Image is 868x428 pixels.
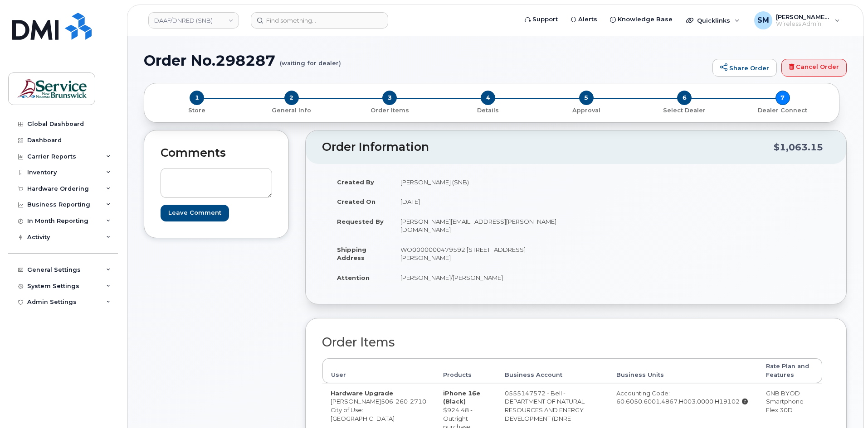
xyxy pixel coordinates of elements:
a: 1 Store [151,105,243,115]
p: Approval [541,106,632,115]
span: 2 [284,91,299,105]
td: [PERSON_NAME][EMAIL_ADDRESS][PERSON_NAME][DOMAIN_NAME] [392,212,569,240]
small: (waiting for dealer) [280,53,341,67]
a: 6 Select Dealer [635,105,734,115]
span: 506 [381,398,426,405]
th: Business Account [497,358,608,383]
p: Store [155,106,239,115]
p: Order Items [344,106,435,115]
strong: Created By [337,178,374,186]
td: WO0000000479592 [STREET_ADDRESS][PERSON_NAME] [392,240,569,268]
a: Share Order [712,59,777,77]
div: $1,063.15 [774,139,823,156]
th: Products [435,358,497,383]
h2: Order Information [322,141,774,154]
p: Select Dealer [639,106,730,115]
td: [PERSON_NAME]/[PERSON_NAME] [392,268,569,288]
span: 260 [393,398,408,405]
div: Accounting Code: 60.6050.6001.4867.H003.0000.H19102 [616,389,750,406]
h1: Order No.298287 [144,53,708,68]
td: [PERSON_NAME] (SNB) [392,172,569,192]
th: Rate Plan and Features [758,358,822,383]
span: 1 [190,91,204,105]
p: Details [443,106,534,115]
a: 2 General Info [243,105,341,115]
a: 3 Order Items [341,105,439,115]
a: 4 Details [439,105,537,115]
strong: Shipping Address [337,246,366,262]
th: User [322,358,435,383]
strong: Hardware Upgrade [331,390,393,397]
td: [DATE] [392,192,569,212]
h2: Comments [161,147,272,159]
a: 5 Approval [537,105,635,115]
input: Leave Comment [161,205,229,221]
span: 3 [382,91,397,105]
strong: Attention [337,274,370,281]
strong: Requested By [337,218,384,225]
a: Cancel Order [781,59,847,77]
strong: iPhone 16e (Black) [443,390,480,405]
span: 4 [481,91,495,105]
span: 6 [677,91,692,105]
span: 2710 [408,398,426,405]
span: 5 [579,91,594,105]
p: General Info [246,106,337,115]
h2: Order Items [322,336,823,349]
strong: Created On [337,198,375,205]
th: Business Units [608,358,758,383]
